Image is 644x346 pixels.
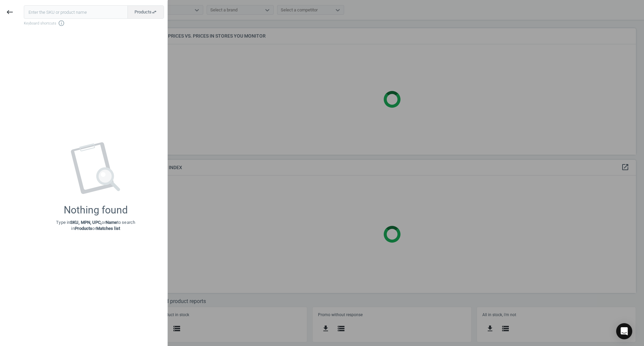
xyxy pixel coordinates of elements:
[56,219,135,232] p: Type in or to search in or
[6,8,14,16] i: keyboard_backspace
[616,323,632,339] div: Open Intercom Messenger
[58,20,65,27] i: info_outline
[24,5,128,19] input: Enter the SKU or product name
[70,220,102,225] strong: SKU, MPN, UPC,
[2,4,17,20] button: keyboard_backspace
[106,220,117,225] strong: Name
[152,9,157,15] i: swap_horiz
[96,226,120,231] strong: Matches list
[75,226,93,231] strong: Products
[135,9,157,15] span: Products
[24,20,164,27] span: Keyboard shortcuts
[64,204,128,216] div: Nothing found
[127,5,164,19] button: Productsswap_horiz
